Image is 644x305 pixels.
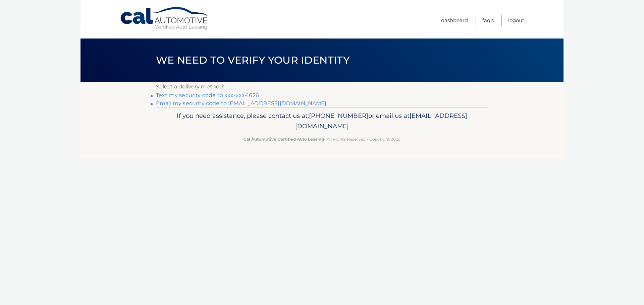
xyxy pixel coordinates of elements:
a: Cal Automotive [120,7,210,30]
span: [PHONE_NUMBER] [309,112,368,120]
p: - All Rights Reserved - Copyright 2025 [160,136,484,143]
strong: Cal Automotive Certified Auto Leasing [244,137,324,142]
span: We need to verify your identity [156,54,350,66]
a: Text my security code to xxx-xxx-1626 [156,92,259,98]
a: FAQ's [482,15,494,26]
a: Logout [508,15,524,26]
a: Dashboard [441,15,468,26]
a: Email my security code to [EMAIL_ADDRESS][DOMAIN_NAME] [156,100,327,106]
p: If you need assistance, please contact us at: or email us at [160,110,484,132]
p: Select a delivery method: [156,82,488,91]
